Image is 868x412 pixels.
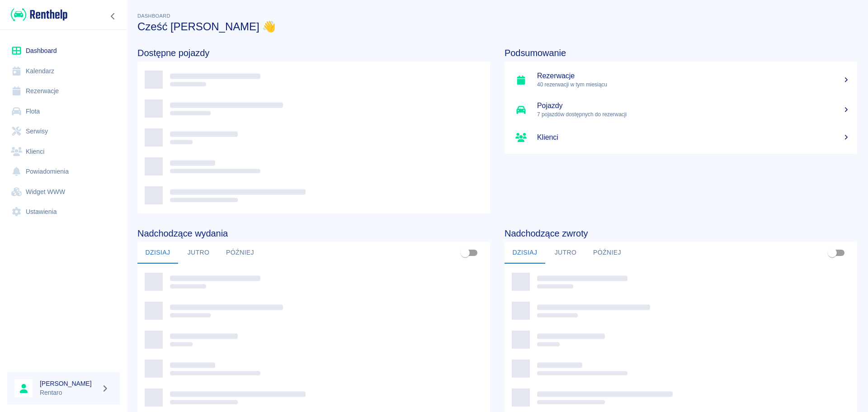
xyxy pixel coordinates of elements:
h4: Nadchodzące zwroty [505,228,857,239]
p: 7 pojazdów dostępnych do rezerwacji [537,110,850,118]
h4: Nadchodzące wydania [137,228,490,239]
a: Ustawienia [7,202,120,222]
button: Jutro [178,242,219,264]
a: Renthelp logo [7,7,67,22]
a: Klienci [505,125,857,150]
h4: Podsumowanie [505,47,857,58]
h5: Pojazdy [537,101,850,110]
img: Renthelp logo [11,7,67,22]
p: Rentaro [40,388,98,398]
a: Klienci [7,142,120,162]
button: Później [586,242,628,264]
a: Serwisy [7,121,120,142]
a: Powiadomienia [7,161,120,182]
h5: Klienci [537,133,850,142]
button: Dzisiaj [137,242,178,264]
span: Pokaż przypisane tylko do mnie [824,244,841,261]
a: Dashboard [7,41,120,61]
span: Dashboard [137,13,170,19]
button: Dzisiaj [505,242,545,264]
button: Później [219,242,261,264]
a: Flota [7,101,120,122]
a: Kalendarz [7,61,120,81]
p: 40 rezerwacji w tym miesiącu [537,81,850,89]
button: Jutro [545,242,586,264]
h4: Dostępne pojazdy [137,47,490,58]
h5: Rezerwacje [537,71,850,81]
span: Pokaż przypisane tylko do mnie [457,244,474,261]
h6: [PERSON_NAME] [40,379,98,388]
a: Rezerwacje40 rezerwacji w tym miesiącu [505,65,857,95]
a: Widget WWW [7,182,120,202]
h3: Cześć [PERSON_NAME] 👋 [137,20,857,33]
a: Pojazdy7 pojazdów dostępnych do rezerwacji [505,95,857,125]
button: Zwiń nawigację [106,10,120,22]
a: Rezerwacje [7,81,120,101]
